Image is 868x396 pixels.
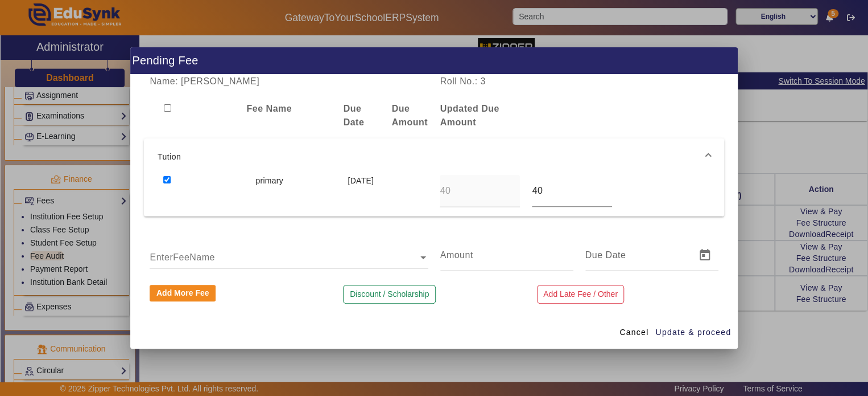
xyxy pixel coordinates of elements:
button: Open calendar [691,242,718,269]
div: Name: [PERSON_NAME] [144,75,434,88]
button: Discount / Scholarship [343,285,435,304]
h1: Pending Fee [130,47,738,74]
button: Add Late Fee / Other [537,285,625,304]
span: Tution [158,150,706,164]
button: Add More Fee [150,285,216,302]
input: Amount [440,248,573,262]
span: primary [255,176,283,185]
input: Due Date [585,248,689,262]
b: Due Date [343,104,364,127]
span: Cancel [619,326,648,338]
span: Update & proceed [655,326,731,338]
mat-expansion-panel-header: Tution [144,138,724,175]
input: Amount [532,184,612,198]
span: [DATE] [348,176,374,185]
button: Update & proceed [655,322,731,342]
b: Updated Due Amount [440,104,499,127]
b: Due Amount [391,104,427,127]
button: Cancel [615,322,653,342]
div: Tution [144,175,724,217]
div: Roll No.: 3 [434,75,579,88]
input: Amount [440,184,520,198]
b: Fee Name [246,104,292,113]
